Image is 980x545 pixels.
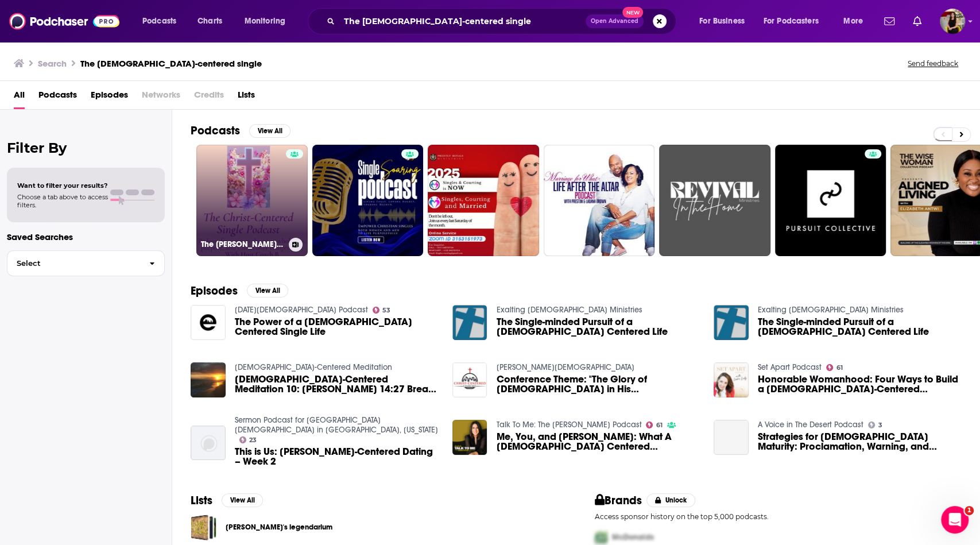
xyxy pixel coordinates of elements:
a: Christ-Centered Meditation 10: John 14:27 Breath & A Single Verse [235,374,439,394]
a: ListsView All [191,493,263,508]
a: EpisodesView All [191,284,288,298]
span: 3 [878,423,882,428]
a: Christ Centered Churches [496,362,634,372]
img: Podchaser - Follow, Share and Rate Podcasts [9,10,119,32]
button: open menu [237,12,300,30]
span: The Single-minded Pursuit of a [DEMOGRAPHIC_DATA] Centered Life [496,317,700,337]
span: Honorable Womanhood: Four Ways to Build a [DEMOGRAPHIC_DATA]-Centered Marriage [758,374,962,394]
input: Search podcasts, credits, & more... [339,12,586,30]
a: This is Us: Christ-Centered Dating – Week 2 [235,447,439,466]
h3: The [PERSON_NAME]-Centered Single Podcast [201,239,284,249]
a: [PERSON_NAME]'s legendarium [226,521,332,534]
span: Select [7,260,140,267]
span: Strategies for [DEMOGRAPHIC_DATA] Maturity: Proclamation, Warning, and Teaching in the Context of... [758,432,962,451]
img: This is Us: Christ-Centered Dating – Week 2 [191,426,226,461]
div: Search podcasts, credits, & more... [319,8,687,34]
span: New [622,7,643,18]
span: More [843,13,863,29]
h2: Filter By [7,140,165,156]
span: 53 [382,308,390,313]
span: Networks [142,86,180,109]
span: Podcasts [142,13,176,29]
img: Honorable Womanhood: Four Ways to Build a Christ-Centered Marriage [714,362,749,397]
a: Talk To Me: The Debra Fileta Podcast [496,420,641,430]
img: The Single-minded Pursuit of a Christ Centered Life [452,305,487,340]
span: Choose a tab above to access filters. [17,193,108,209]
span: Tolkien's legendarium [191,515,216,540]
span: Me, You, and [PERSON_NAME]: What A [DEMOGRAPHIC_DATA] Centered Relationship Really Means. [496,432,700,451]
a: Charts [190,12,229,30]
a: Strategies for Christian Maturity: Proclamation, Warning, and Teaching in the Context of Christ-C... [714,420,749,455]
img: Conference Theme: "The Glory of Christ in His Church" - Christ-Centered Churches 2018 [452,362,487,397]
button: open menu [756,12,835,30]
h2: Brands [595,493,642,508]
button: open menu [835,12,877,30]
a: Set Apart Podcast [758,362,822,372]
h2: Episodes [191,284,238,298]
span: Logged in as cassey [940,9,965,34]
span: Open Advanced [591,18,638,24]
h3: Search [38,58,67,69]
iframe: Intercom live chat [941,506,969,534]
a: Strategies for Christian Maturity: Proclamation, Warning, and Teaching in the Context of Christ-C... [758,432,962,451]
button: Unlock [646,493,695,507]
h2: Podcasts [191,123,240,138]
a: The Single-minded Pursuit of a Christ Centered Life [496,317,700,337]
span: McDonalds [612,532,654,542]
img: Christ-Centered Meditation 10: John 14:27 Breath & A Single Verse [191,362,226,397]
a: 53 [373,307,391,314]
a: Show notifications dropdown [908,11,926,31]
span: The Single-minded Pursuit of a [DEMOGRAPHIC_DATA] Centered Life [758,317,962,337]
a: Exalting Christ Ministries [758,305,904,315]
button: Send feedback [904,59,962,68]
span: Charts [197,13,222,29]
span: 23 [249,438,257,443]
a: The [PERSON_NAME]-Centered Single Podcast [196,145,308,256]
a: Epiphany Fellowship Church Podcast [235,305,368,315]
button: open menu [134,12,191,30]
p: Saved Searches [7,231,165,242]
button: Open AdvancedNew [586,14,644,28]
h3: The [DEMOGRAPHIC_DATA]-centered single [80,58,262,69]
span: Conference Theme: "The Glory of [DEMOGRAPHIC_DATA] in His [DEMOGRAPHIC_DATA]" - [PERSON_NAME][DEM... [496,374,700,394]
span: Want to filter your results? [17,181,108,190]
a: Podcasts [38,86,77,109]
img: The Power of a Christ Centered Single Life [191,305,226,340]
h2: Lists [191,493,212,508]
span: 61 [656,423,663,428]
a: PodcastsView All [191,123,290,138]
img: The Single-minded Pursuit of a Christ Centered Life [714,305,749,340]
a: All [14,86,25,109]
a: Sermon Podcast for Cornerstone Community Church in Galax, Virginia [235,415,438,435]
span: This is Us: [PERSON_NAME]-Centered Dating – Week 2 [235,447,439,466]
a: Honorable Womanhood: Four Ways to Build a Christ-Centered Marriage [758,374,962,394]
a: Conference Theme: "The Glory of Christ in His Church" - Christ-Centered Churches 2018 [496,374,700,394]
a: Christ-Centered Meditation [235,362,392,372]
span: 1 [964,506,974,515]
button: open menu [691,12,759,30]
button: Select [7,250,165,276]
span: For Business [699,13,745,29]
span: 61 [836,365,843,370]
a: 61 [646,422,663,428]
a: Lists [238,86,255,109]
a: The Power of a Christ Centered Single Life [235,317,439,337]
a: Episodes [91,86,128,109]
a: A Voice in The Desert Podcast [758,420,863,430]
a: 3 [868,422,882,428]
button: View All [247,284,288,297]
button: View All [249,124,290,138]
a: Me, You, and Jesus: What A Christ Centered Relationship Really Means. [496,432,700,451]
img: User Profile [940,9,965,34]
span: Credits [194,86,224,109]
span: Monitoring [245,13,285,29]
button: View All [222,493,263,507]
p: Access sponsor history on the top 5,000 podcasts. [595,512,962,521]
